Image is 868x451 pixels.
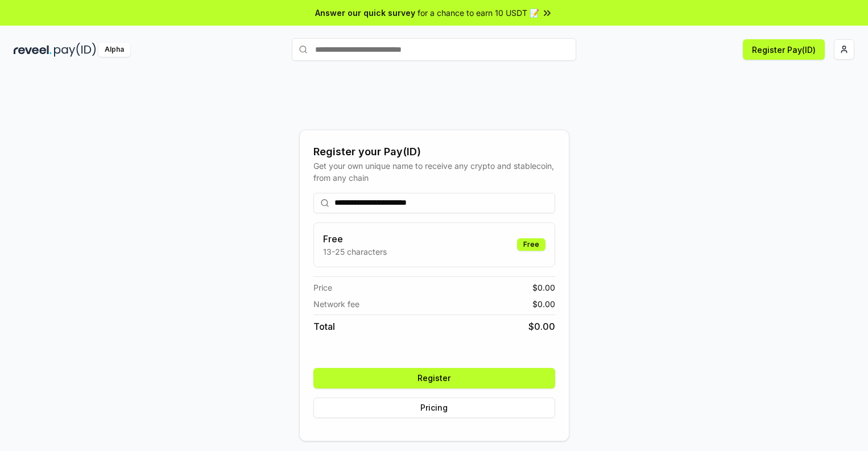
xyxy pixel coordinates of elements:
[517,238,545,251] div: Free
[313,160,555,184] div: Get your own unique name to receive any crypto and stablecoin, from any chain
[315,7,415,19] span: Answer our quick survey
[313,144,555,160] div: Register your Pay(ID)
[532,282,555,293] span: $ 0.00
[98,43,130,57] div: Alpha
[313,282,332,293] span: Price
[313,398,555,418] button: Pricing
[418,7,539,19] span: for a chance to earn 10 USDT 📝
[528,320,555,333] span: $ 0.00
[323,246,387,258] p: 13-25 characters
[54,43,96,57] img: pay_id
[532,298,555,310] span: $ 0.00
[323,232,387,246] h3: Free
[14,43,52,57] img: reveel_dark
[313,320,335,333] span: Total
[313,368,555,388] button: Register
[743,39,825,60] button: Register Pay(ID)
[313,298,359,310] span: Network fee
